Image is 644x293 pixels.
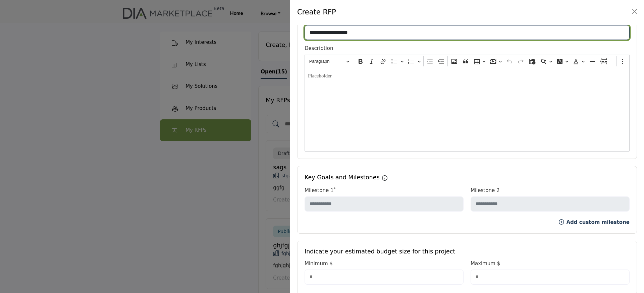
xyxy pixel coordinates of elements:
button: Heading [306,56,353,66]
span: Add custom milestone [567,219,630,225]
label: Description [305,45,333,52]
input: Enter organization name [305,25,630,40]
div: Editor toolbar [305,55,630,68]
h5: Indicate your estimated budget size for this project [305,248,455,255]
input: Enter min budget [305,270,464,285]
label: Minimum $ [305,260,333,268]
span: Paragraph [309,57,344,65]
div: Editor editing area: main [305,68,630,152]
h5: Key Goals and Milestones [305,174,380,181]
label: Milestone 1 [305,187,335,194]
label: Milestone 2 [471,187,499,194]
input: Enter max budget [471,270,630,285]
label: Maximum $ [471,260,500,268]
